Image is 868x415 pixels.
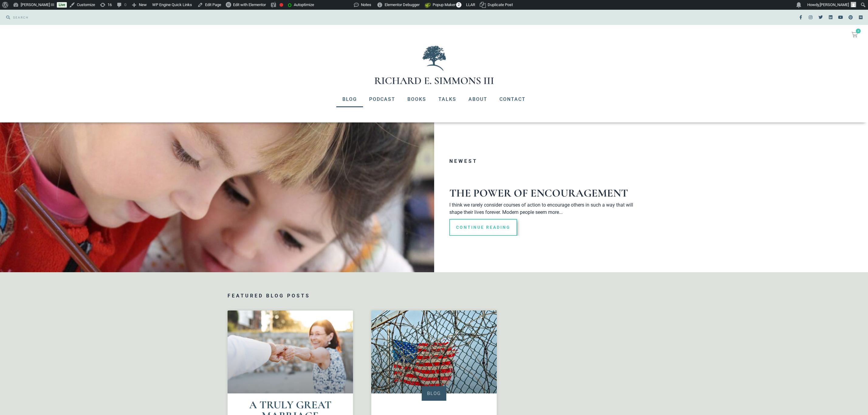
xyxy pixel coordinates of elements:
[280,3,283,7] div: Focus keyphrase not set
[228,310,353,393] a: adult-anniversary-care-1449049
[449,159,644,164] h3: Newest
[57,2,67,8] a: Live
[233,2,266,7] span: Edit with Elementor
[493,91,532,107] a: Contact
[820,2,849,7] span: [PERSON_NAME]
[422,386,446,401] div: Blog
[462,91,493,107] a: About
[363,91,401,107] a: Podcast
[856,29,861,33] span: 0
[456,2,461,8] span: 2
[10,13,431,22] input: SEARCH
[401,91,432,107] a: Books
[228,293,641,298] h3: Featured Blog Posts
[432,91,462,107] a: Talks
[449,219,517,236] a: Read more about The Power of Encouragement
[449,201,644,216] p: I think we rarely consider courses of action to encourage others in such a way that will shape th...
[449,187,628,200] a: The Power of Encouragement
[320,1,354,9] img: Views over 48 hours. Click for more Jetpack Stats.
[844,28,865,41] a: 0
[371,310,497,393] a: american-flag-barbed-wire-fence-54456
[336,91,363,107] a: Blog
